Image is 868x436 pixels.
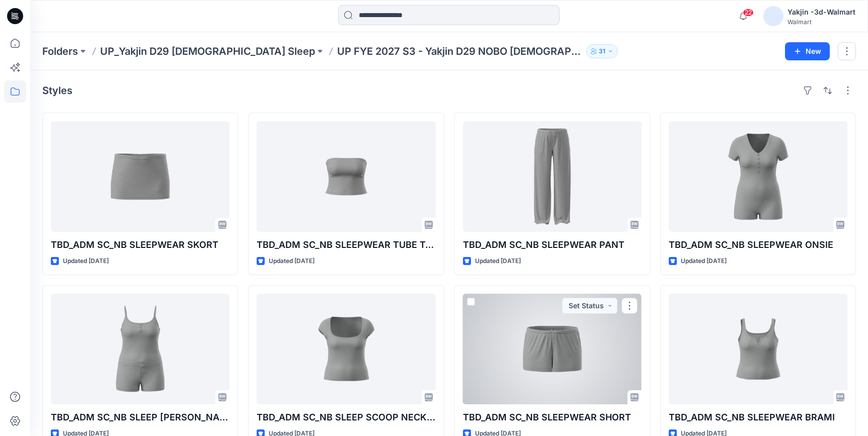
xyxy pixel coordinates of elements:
p: Updated [DATE] [475,256,521,267]
a: TBD_ADM SC_NB SLEEPWEAR SKORT [51,121,229,232]
a: TBD_ADM SC_NB SLEEPWEAR ONSIE [669,121,847,232]
p: UP FYE 2027 S3 - Yakjin D29 NOBO [DEMOGRAPHIC_DATA] Sleepwear [337,44,582,58]
p: TBD_ADM SC_NB SLEEPWEAR TUBE TOP [257,238,435,252]
p: TBD_ADM SC_NB SLEEPWEAR ONSIE [669,238,847,252]
button: New [785,42,830,60]
button: 31 [586,44,618,58]
p: TBD_ADM SC_NB SLEEP SCOOP NECK TEE [257,410,435,424]
img: avatar [763,6,783,26]
a: TBD_ADM SC_NB SLEEPWEAR SHORT [463,294,642,404]
p: 31 [599,46,605,57]
p: TBD_ADM SC_NB SLEEP [PERSON_NAME] SET [51,410,229,424]
a: Folders [42,44,78,58]
div: Yakjin -3d-Walmart [787,6,855,18]
p: TBD_ADM SC_NB SLEEPWEAR PANT [463,238,642,252]
p: TBD_ADM SC_NB SLEEPWEAR SKORT [51,238,229,252]
span: 22 [743,9,754,17]
a: TBD_ADM SC_NB SLEEPWEAR BRAMI [669,294,847,404]
a: UP_Yakjin D29 [DEMOGRAPHIC_DATA] Sleep [100,44,315,58]
a: TBD_ADM SC_NB SLEEPWEAR PANT [463,121,642,232]
p: TBD_ADM SC_NB SLEEPWEAR SHORT [463,410,642,424]
a: TBD_ADM SC_NB SLEEP CAMI BOXER SET [51,294,229,404]
p: Updated [DATE] [269,256,314,267]
div: Walmart [787,18,855,26]
p: Updated [DATE] [63,256,109,267]
a: TBD_ADM SC_NB SLEEP SCOOP NECK TEE [257,294,435,404]
a: TBD_ADM SC_NB SLEEPWEAR TUBE TOP [257,121,435,232]
p: Updated [DATE] [681,256,727,267]
p: TBD_ADM SC_NB SLEEPWEAR BRAMI [669,410,847,424]
h4: Styles [42,84,72,97]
